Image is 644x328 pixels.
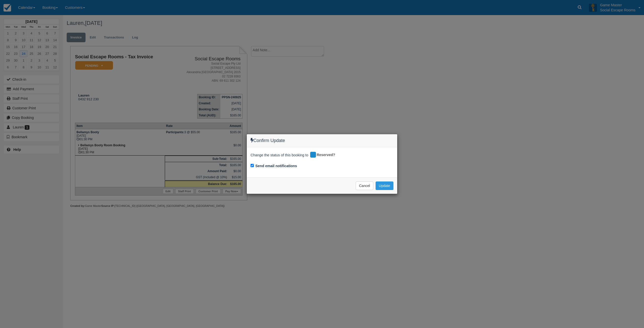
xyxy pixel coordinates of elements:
[251,153,308,159] span: Change the status of this booking to
[309,151,339,159] div: Reserved?
[255,163,297,169] label: Send email notifications
[376,181,393,190] button: Update
[251,138,393,143] h4: Confirm Update
[356,181,373,190] button: Cancel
